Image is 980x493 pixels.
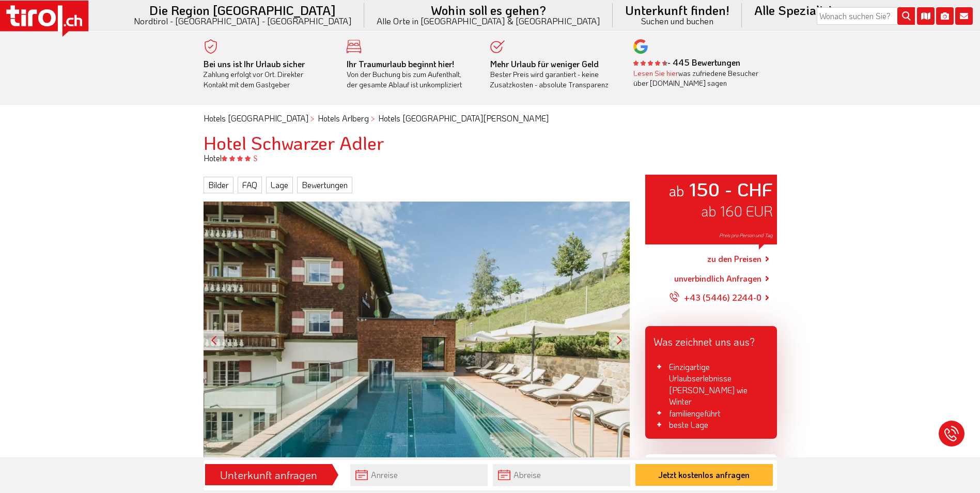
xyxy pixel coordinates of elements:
[490,58,599,69] b: Mehr Urlaub für weniger Geld
[654,419,769,430] li: beste Lage
[347,59,475,90] div: Von der Buchung bis zum Aufenthalt, der gesamte Ablauf ist unkompliziert
[633,68,761,88] div: was zufriedene Besucher über [DOMAIN_NAME] sagen
[645,326,777,353] div: Was zeichnet uns aus?
[654,361,769,408] li: Einzigartige Urlaubserlebnisse [PERSON_NAME] wie Winter
[955,7,973,25] i: Kontakt
[625,17,729,25] small: Suchen und buchen
[633,57,740,68] b: - 445 Bewertungen
[208,466,329,484] div: Unterkunft anfragen
[674,272,761,285] a: unverbindlich Anfragen
[654,408,769,419] li: familiengeführt
[689,177,773,201] strong: 150 - CHF
[701,202,773,220] span: ab 160 EUR
[707,246,761,272] a: zu den Preisen
[196,152,785,164] div: Hotel
[318,113,369,124] a: Hotels Arlberg
[633,68,678,78] a: Lesen Sie hier
[490,59,618,90] div: Bester Preis wird garantiert - keine Zusatzkosten - absolute Transparenz
[817,7,915,25] input: Wonach suchen Sie?
[719,232,773,239] span: Preis pro Person und Tag
[347,58,454,69] b: Ihr Traumurlaub beginnt hier!
[378,113,549,124] a: Hotels [GEOGRAPHIC_DATA][PERSON_NAME]
[134,17,352,25] small: Nordtirol - [GEOGRAPHIC_DATA] - [GEOGRAPHIC_DATA]
[635,464,773,486] button: Jetzt kostenlos anfragen
[493,464,630,486] input: Abreise
[204,132,777,153] h1: Hotel Schwarzer Adler
[204,58,305,69] b: Bei uns ist Ihr Urlaub sicher
[204,59,332,90] div: Zahlung erfolgt vor Ort. Direkter Kontakt mit dem Gastgeber
[377,17,600,25] small: Alle Orte in [GEOGRAPHIC_DATA] & [GEOGRAPHIC_DATA]
[266,177,293,193] a: Lage
[297,177,352,193] a: Bewertungen
[668,181,685,200] small: ab
[238,177,262,193] a: FAQ
[670,285,761,311] a: +43 (5446) 2244-0
[645,454,777,481] div: Unsere Stärken
[204,113,308,124] a: Hotels [GEOGRAPHIC_DATA]
[633,39,648,54] img: google
[936,7,954,25] i: Fotogalerie
[204,177,234,193] a: Bilder
[917,7,935,25] i: Karte öffnen
[350,464,488,486] input: Anreise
